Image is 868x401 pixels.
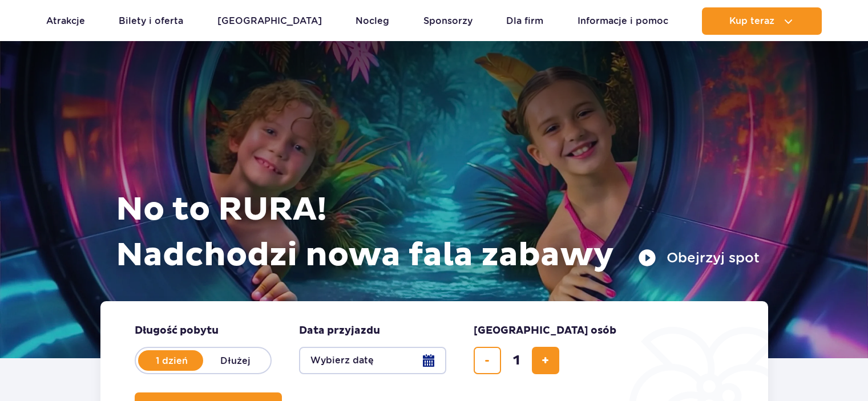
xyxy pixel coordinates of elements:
span: [GEOGRAPHIC_DATA] osób [474,324,616,338]
span: Kup teraz [729,16,774,26]
span: Długość pobytu [135,324,219,338]
a: Informacje i pomoc [578,7,668,35]
button: dodaj bilet [532,347,559,374]
a: Nocleg [356,7,389,35]
input: liczba biletów [503,347,530,374]
label: 1 dzień [139,349,204,372]
a: Sponsorzy [423,7,473,35]
button: Kup teraz [702,7,822,35]
button: Wybierz datę [299,347,446,374]
a: Atrakcje [46,7,85,35]
a: Dla firm [506,7,543,35]
a: Bilety i oferta [119,7,183,35]
button: Obejrzyj spot [638,249,760,267]
span: Data przyjazdu [299,324,380,338]
h1: No to RURA! Nadchodzi nowa fala zabawy [116,187,760,278]
a: [GEOGRAPHIC_DATA] [217,7,322,35]
label: Dłużej [203,349,268,372]
button: usuń bilet [474,347,501,374]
